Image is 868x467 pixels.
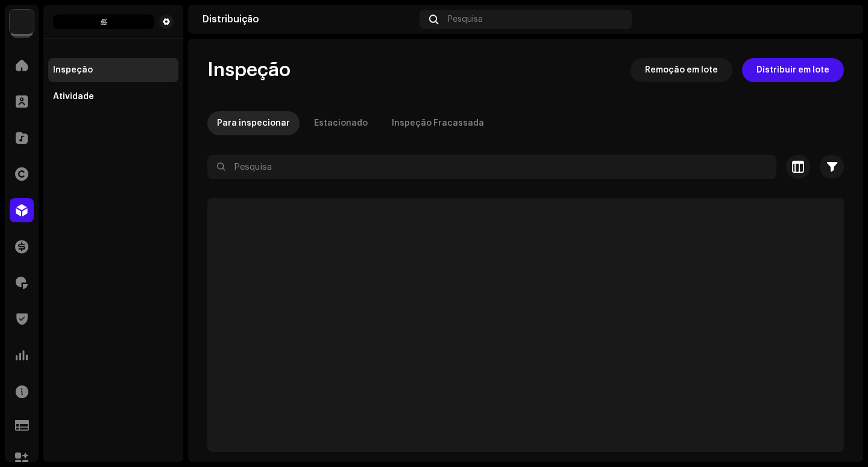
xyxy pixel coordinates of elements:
button: Remoção em lote [631,58,732,82]
div: Inspeção [53,65,93,75]
span: Pesquisa [448,14,483,24]
div: Atividade [53,92,94,101]
button: Distribuir em lote [742,58,844,82]
div: Distribuição [203,14,415,24]
span: Distribuir em lote [756,58,829,82]
img: 25800e32-e94c-4f6b-8929-2acd5ee19673 [829,10,849,29]
div: Estacionado [314,111,368,135]
img: c6f85260-b54e-4b60-831c-5db41421b95e [53,14,154,29]
span: Inspeção [207,58,291,82]
re-m-nav-item: Atividade [48,85,178,109]
div: Para inspecionar [217,111,290,135]
img: c86870aa-2232-4ba3-9b41-08f587110171 [10,10,34,34]
span: Remoção em lote [645,58,718,82]
re-m-nav-item: Inspeção [48,58,178,82]
div: Inspeção Fracassada [392,111,484,135]
input: Pesquisa [207,155,776,179]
